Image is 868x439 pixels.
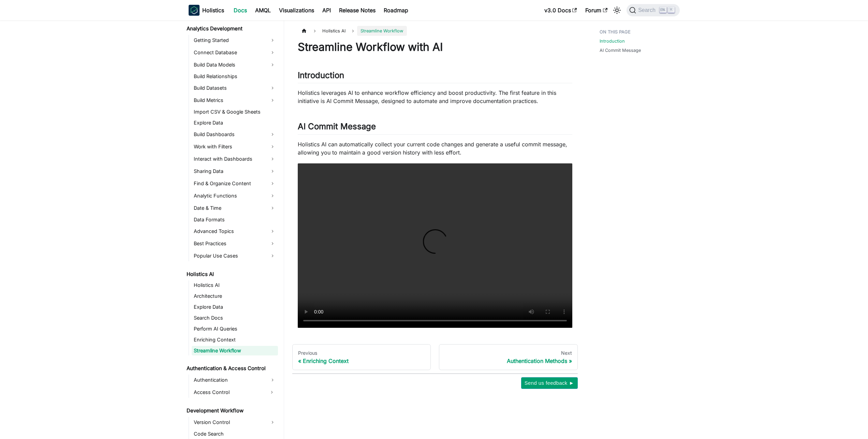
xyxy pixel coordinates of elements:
a: Docs [230,5,251,16]
a: AMQL [251,5,275,16]
a: Popular Use Cases [192,250,278,261]
a: Explore Data [192,302,278,312]
a: Access Control [192,387,266,398]
a: Search Docs [192,313,278,323]
div: Authentication Methods [445,357,572,364]
nav: Breadcrumbs [298,26,572,36]
button: Send us feedback ► [521,377,578,389]
a: Import CSV & Google Sheets [192,107,278,117]
a: Introduction [600,38,625,44]
a: v3.0 Docs [540,5,581,16]
a: Holistics AI [185,269,278,279]
a: Visualizations [275,5,318,16]
a: Getting Started [192,35,278,46]
a: Sharing Data [192,166,278,177]
kbd: K [668,7,675,13]
span: Streamline Workflow [357,26,407,36]
a: Find & Organize Content [192,178,278,189]
a: Version Control [192,417,278,428]
a: Explore Data [192,118,278,128]
button: Search (Ctrl+K) [627,4,679,16]
h2: AI Commit Message [298,121,572,134]
nav: Docs pages [292,344,578,370]
a: Holistics AI [192,280,278,290]
img: Holistics [189,5,200,16]
a: Work with Filters [192,141,278,152]
a: Advanced Topics [192,226,278,237]
div: Previous [298,350,425,356]
div: Enriching Context [298,357,425,364]
b: Holistics [202,6,224,14]
video: Your browser does not support embedding video, but you can . [298,163,572,328]
nav: Docs sidebar [182,20,284,439]
a: Development Workflow [185,406,278,415]
a: Enriching Context [192,335,278,345]
a: API [318,5,335,16]
a: Authentication [192,375,278,385]
h2: Introduction [298,70,572,83]
a: PreviousEnriching Context [292,344,431,370]
span: Holistics AI [319,26,349,36]
a: Interact with Dashboards [192,153,278,164]
a: Architecture [192,291,278,301]
p: Holistics leverages AI to enhance workflow efficiency and boost productivity. The first feature i... [298,89,572,105]
p: Holistics AI can automatically collect your current code changes and generate a useful commit mes... [298,140,572,157]
a: Build Dashboards [192,129,278,140]
button: Switch between dark and light mode (currently light mode) [612,5,622,16]
a: Streamline Workflow [192,346,278,355]
a: Build Metrics [192,95,278,106]
a: Build Datasets [192,83,278,93]
span: Send us feedback ► [525,379,574,387]
button: Expand sidebar category 'Access Control' [266,387,278,398]
a: Date & Time [192,203,278,214]
a: Connect Database [192,47,278,58]
a: Code Search [192,429,278,439]
span: Search [636,7,660,13]
a: Authentication & Access Control [185,364,278,373]
a: Best Practices [192,238,278,249]
a: Release Notes [335,5,380,16]
a: Analytics Development [185,24,278,33]
a: NextAuthentication Methods [439,344,578,370]
a: Home page [298,26,311,36]
a: Build Relationships [192,72,278,81]
a: AI Commit Message [600,47,641,54]
div: Next [445,350,572,356]
h1: Streamline Workflow with AI [298,40,572,54]
a: Forum [581,5,612,16]
a: Data Formats [192,215,278,224]
a: HolisticsHolistics [189,5,224,16]
a: Build Data Models [192,59,278,70]
a: Analytic Functions [192,190,278,201]
a: Roadmap [380,5,412,16]
a: Perform AI Queries [192,324,278,334]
